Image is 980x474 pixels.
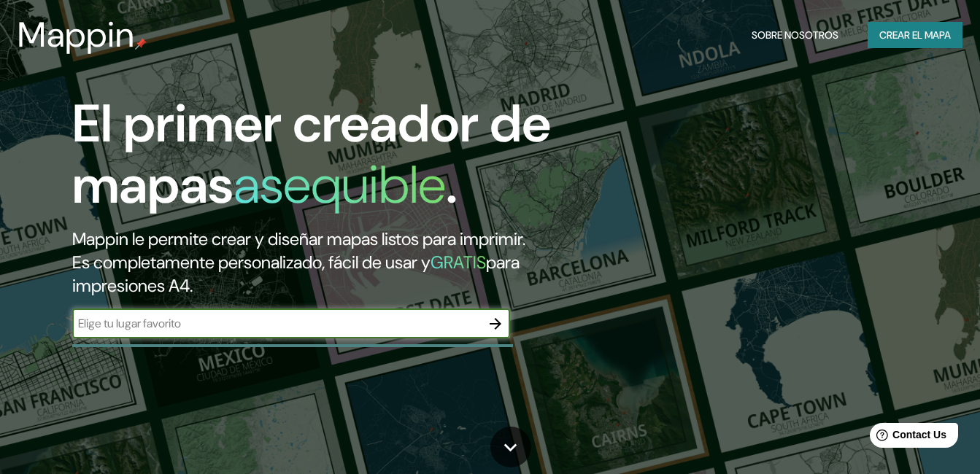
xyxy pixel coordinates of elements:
img: mappin-pin [135,38,147,50]
font: Sobre nosotros [752,26,838,44]
button: Crear el mapa [868,22,962,49]
h1: asequible [234,151,446,219]
button: Sobre nosotros [746,22,844,49]
input: Elige tu lugar favorito [72,315,481,332]
iframe: Help widget launcher [850,417,964,458]
h1: El primer creador de mapas . [72,93,563,228]
font: Crear el mapa [879,26,951,44]
h2: Mappin le permite crear y diseñar mapas listos para imprimir. Es completamente personalizado, fác... [72,228,563,298]
h3: Mappin [18,15,135,55]
h5: GRATIS [431,251,486,273]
